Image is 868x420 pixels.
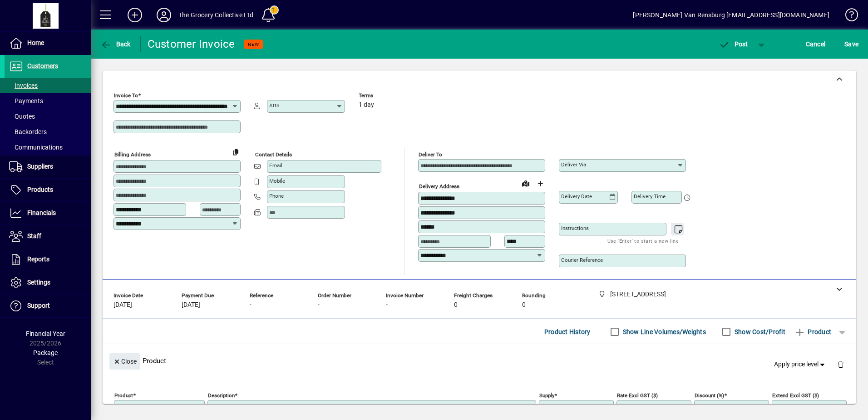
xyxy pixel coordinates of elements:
[33,349,58,356] span: Package
[790,324,836,340] button: Product
[27,302,50,309] span: Support
[113,301,132,309] span: [DATE]
[114,92,138,99] mat-label: Invoice To
[269,162,282,169] mat-label: Email
[539,392,554,399] mat-label: Supply
[719,40,748,48] span: ost
[109,353,140,370] button: Close
[182,301,200,309] span: [DATE]
[774,360,827,369] span: Apply price level
[26,330,65,337] span: Financial Year
[269,178,285,184] mat-label: Mobile
[5,295,91,317] a: Support
[178,8,254,22] div: The Grocery Collective Ltd
[27,186,53,193] span: Products
[844,37,858,51] span: ave
[842,36,861,52] button: Save
[735,40,739,48] span: P
[9,82,38,89] span: Invoices
[5,155,91,178] a: Suppliers
[5,202,91,225] a: Financials
[617,392,658,399] mat-label: Rate excl GST ($)
[733,327,785,336] label: Show Cost/Profit
[107,357,143,365] app-page-header-button: Close
[634,193,666,200] mat-label: Delivery time
[830,360,852,368] app-page-header-button: Delete
[9,128,47,135] span: Backorders
[5,248,91,271] a: Reports
[359,93,413,99] span: Terms
[120,7,149,23] button: Add
[386,301,388,309] span: -
[561,225,589,231] mat-label: Instructions
[148,37,235,51] div: Customer Invoice
[844,40,848,48] span: S
[9,97,43,105] span: Payments
[228,145,243,159] button: Copy to Delivery address
[561,193,592,200] mat-label: Delivery date
[541,324,594,340] button: Product History
[248,41,259,47] span: NEW
[27,279,50,286] span: Settings
[5,140,91,155] a: Communications
[518,176,533,190] a: View on map
[269,102,279,109] mat-label: Attn
[359,101,374,109] span: 1 day
[633,8,829,22] div: [PERSON_NAME] Van Rensburg [EMAIL_ADDRESS][DOMAIN_NAME]
[533,176,547,191] button: Choose address
[5,179,91,201] a: Products
[806,37,826,51] span: Cancel
[27,163,53,170] span: Suppliers
[27,255,49,263] span: Reports
[544,325,591,339] span: Product History
[830,353,852,375] button: Delete
[250,301,252,309] span: -
[838,2,857,31] a: Knowledge Base
[5,271,91,294] a: Settings
[9,144,63,151] span: Communications
[522,301,526,309] span: 0
[208,392,235,399] mat-label: Description
[794,325,831,339] span: Product
[561,257,603,263] mat-label: Courier Reference
[27,232,41,240] span: Staff
[318,301,320,309] span: -
[91,36,141,52] app-page-header-button: Back
[100,40,131,48] span: Back
[561,161,586,168] mat-label: Deliver via
[695,392,724,399] mat-label: Discount (%)
[5,32,91,55] a: Home
[5,93,91,109] a: Payments
[149,7,178,23] button: Profile
[804,36,828,52] button: Cancel
[27,209,56,216] span: Financials
[113,354,137,369] span: Close
[103,344,856,377] div: Product
[98,36,133,52] button: Back
[27,62,58,70] span: Customers
[772,392,819,399] mat-label: Extend excl GST ($)
[5,78,91,93] a: Invoices
[5,109,91,124] a: Quotes
[607,235,679,246] mat-hint: Use 'Enter' to start a new line
[714,36,753,52] button: Post
[5,124,91,140] a: Backorders
[5,225,91,248] a: Staff
[114,392,133,399] mat-label: Product
[770,356,830,373] button: Apply price level
[419,151,442,158] mat-label: Deliver To
[27,39,44,46] span: Home
[621,327,706,336] label: Show Line Volumes/Weights
[9,113,35,120] span: Quotes
[269,193,284,199] mat-label: Phone
[454,301,458,309] span: 0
